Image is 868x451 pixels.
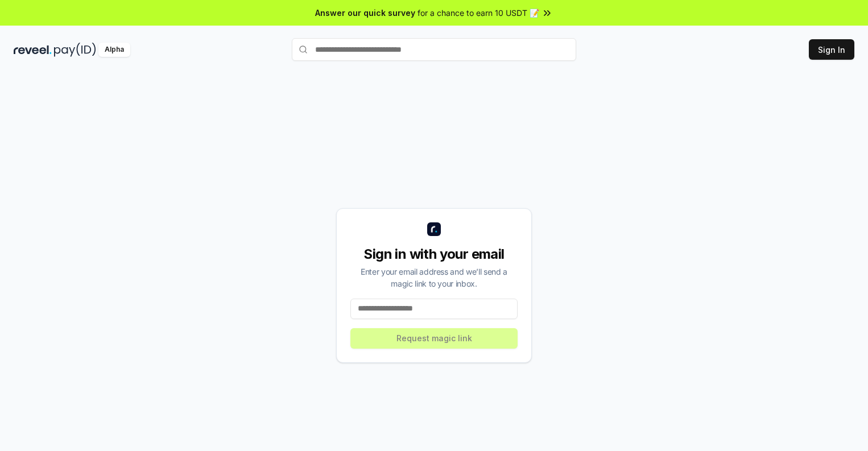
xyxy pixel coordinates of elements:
[54,43,96,57] img: pay_id
[427,222,441,236] img: logo_small
[418,7,539,19] span: for a chance to earn 10 USDT 📝
[98,43,130,57] div: Alpha
[809,39,854,60] button: Sign In
[350,245,518,263] div: Sign in with your email
[315,7,415,19] span: Answer our quick survey
[14,43,52,57] img: reveel_dark
[350,266,518,289] div: Enter your email address and we’ll send a magic link to your inbox.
